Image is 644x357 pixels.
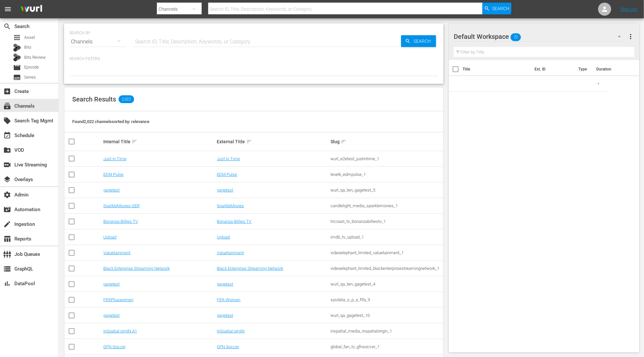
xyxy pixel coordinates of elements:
[330,188,442,193] div: wurl_qa_ten_gagetest_5
[330,313,442,318] div: wurl_qa_gagetest_10
[3,102,11,110] span: Channels
[3,235,11,243] span: Reports
[217,138,329,146] div: External Title
[131,139,137,145] span: sort
[3,176,11,183] span: Overlays
[627,29,635,44] button: more_vert
[217,250,244,255] a: Valuetainment
[330,156,442,161] div: wurl_e2etest_justintime_1
[16,2,47,17] img: ans4CAIJ8jUAAAAAAAAAAAAAAAAAAAAAAAAgQb4GAAAAAAAAAAAAAAAAAAAAAAAAJMjXAAAAAAAAAAAAAAAAAAAAAAAAgAT5G...
[24,54,46,61] span: Bits Review
[13,44,21,52] div: Bits
[217,297,241,302] a: FIFA Women
[3,206,11,213] span: Automation
[217,313,233,318] a: gagetest
[3,280,11,287] span: DataPool
[330,235,442,240] div: imdb_tv_upload_1
[4,5,12,13] span: menu
[103,235,116,240] a: Upload
[103,203,140,208] a: SparkleMovies-GER
[3,117,11,125] span: Search Tag Mgmt
[13,64,21,71] span: Episode
[103,329,137,334] a: InSpatial origIN A1
[341,139,347,145] span: sort
[103,313,120,318] a: gagetest
[217,188,233,193] a: gagetest
[401,35,436,47] button: Search
[103,138,215,146] div: Internal Title
[69,33,127,51] div: Channels
[217,156,240,161] a: Just In Time
[13,73,21,81] span: Series
[24,64,39,70] span: Episode
[217,344,239,349] a: GFN Soccer
[330,250,442,255] div: videoelephant_limited_valuetainment_1
[217,203,244,208] a: SparkleMovies
[217,329,245,334] a: InSpatial origIN
[3,191,11,199] span: Admin
[3,161,11,169] span: Live Streaming
[3,250,11,258] span: Job Queues
[574,60,592,78] th: Type
[330,138,442,146] div: Slug
[621,7,638,12] a: Sign Out
[3,220,11,228] span: Ingestion
[217,172,237,177] a: EDM Pulse
[531,60,574,78] th: Ext. ID
[330,172,442,177] div: levelk_edmpulse_1
[246,139,252,145] span: sort
[3,146,11,154] span: VOD
[103,250,130,255] a: Valuetainment
[511,30,521,44] span: 72
[454,27,627,46] div: Default Workspace
[3,132,11,139] span: Schedule
[217,282,233,287] a: gagetest
[103,266,170,271] a: Black Enterprise Streaming Network
[217,219,252,224] a: Bonanza-Billies TV
[411,35,436,47] span: Search
[3,265,11,273] span: GraphQL
[103,188,120,193] a: gagetest
[24,44,31,51] span: Bits
[24,34,35,41] span: Asset
[72,119,149,124] span: Found 2,022 channels sorted by: relevance
[103,344,126,349] a: GFN Soccer
[492,3,509,14] span: Search
[69,56,438,62] p: Search Filters:
[119,95,134,103] span: 2,022
[217,235,230,240] a: Upload
[627,33,635,40] span: more_vert
[330,344,442,349] div: global_fan_tv_gfnsoccer_1
[103,282,120,287] a: gagetest
[330,219,442,224] div: tricoast_tv_bonanzabilliestv_1
[330,282,442,287] div: wurl_qa_ten_gagetest_4
[72,95,116,103] span: Search Results
[103,219,138,224] a: Bonanza-Billies TV
[103,156,127,161] a: Just In Time
[3,87,11,95] span: Create
[592,60,632,78] th: Duration
[463,60,531,78] th: Title
[13,54,21,61] div: Bits Review
[330,266,442,271] div: videoelephant_limited_blackenterprisestreamingnetwork_1
[103,297,133,302] a: FIFAPluswomen
[24,74,36,81] span: Series
[483,3,511,14] button: Search
[103,172,124,177] a: EDM Pulse
[217,266,283,271] a: Black Enterprise Streaming Network
[3,23,11,30] span: Search
[330,297,442,302] div: sysdata_s_p_a_fifa_9
[13,34,21,41] span: Asset
[330,329,442,334] div: inspatial_media_inspatialorigin_1
[330,203,442,208] div: candlelight_media_sparklemovies_1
